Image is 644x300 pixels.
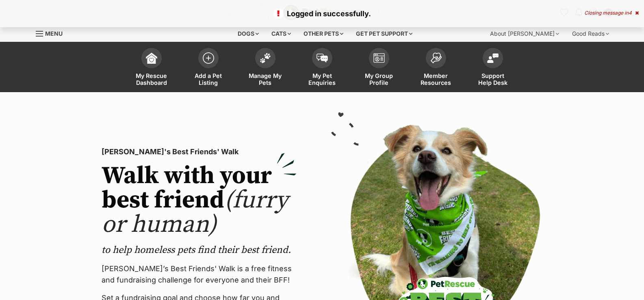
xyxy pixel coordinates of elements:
span: (furry or human) [102,185,288,240]
span: Support Help Desk [475,72,511,86]
div: Dogs [232,26,265,42]
span: Menu [45,30,63,37]
img: help-desk-icon-fdf02630f3aa405de69fd3d07c3f3aa587a6932b1a1747fa1d2bba05be0121f9.svg [487,53,499,63]
span: My Rescue Dashboard [133,72,170,86]
a: Menu [36,26,68,40]
img: pet-enquiries-icon-7e3ad2cf08bfb03b45e93fb7055b45f3efa6380592205ae92323e6603595dc1f.svg [317,54,328,63]
span: Manage My Pets [247,72,284,86]
p: [PERSON_NAME]'s Best Friends' Walk [102,146,297,158]
h2: Walk with your best friend [102,164,297,237]
span: Add a Pet Listing [190,72,227,86]
p: [PERSON_NAME]’s Best Friends' Walk is a free fitness and fundraising challenge for everyone and t... [102,263,297,286]
a: Support Help Desk [464,44,521,92]
img: member-resources-icon-8e73f808a243e03378d46382f2149f9095a855e16c252ad45f914b54edf8863c.svg [430,52,442,63]
p: to help homeless pets find their best friend. [102,244,297,257]
span: My Group Profile [361,72,397,86]
img: manage-my-pets-icon-02211641906a0b7f246fdf0571729dbe1e7629f14944591b6c1af311fb30b64b.svg [260,53,271,63]
a: My Pet Enquiries [294,44,351,92]
a: Add a Pet Listing [180,44,237,92]
div: Cats [266,26,297,42]
a: Member Resources [408,44,464,92]
a: My Group Profile [351,44,408,92]
div: Get pet support [350,26,418,42]
div: Good Reads [566,26,615,42]
span: Member Resources [418,72,454,86]
span: My Pet Enquiries [304,72,340,86]
img: dashboard-icon-eb2f2d2d3e046f16d808141f083e7271f6b2e854fb5c12c21221c1fb7104beca.svg [146,52,157,64]
img: add-pet-listing-icon-0afa8454b4691262ce3f59096e99ab1cd57d4a30225e0717b998d2c9b9846f56.svg [203,52,214,64]
a: My Rescue Dashboard [123,44,180,92]
a: Manage My Pets [237,44,294,92]
div: Other pets [298,26,349,42]
img: group-profile-icon-3fa3cf56718a62981997c0bc7e787c4b2cf8bcc04b72c1350f741eb67cf2f40e.svg [373,53,385,63]
div: About [PERSON_NAME] [484,26,565,42]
